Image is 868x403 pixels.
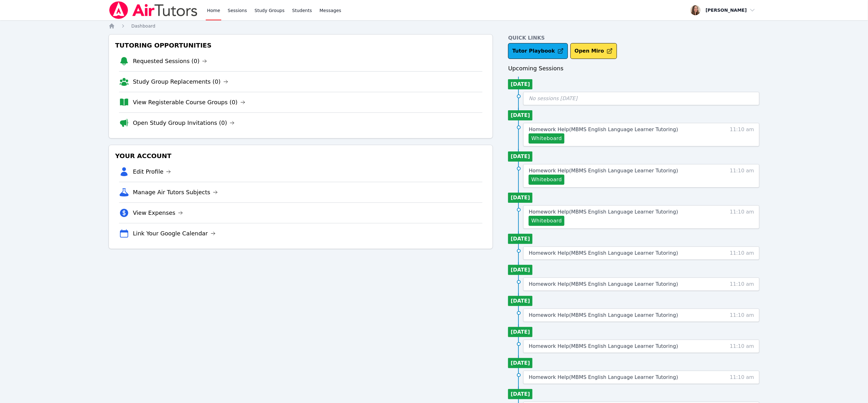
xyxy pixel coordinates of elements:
[508,327,532,337] li: [DATE]
[508,358,532,368] li: [DATE]
[529,281,678,287] span: Homework Help ( MBMS English Language Learner Tutoring )
[529,280,678,288] a: Homework Help(MBMS English Language Learner Tutoring)
[529,168,678,174] span: Homework Help ( MBMS English Language Learner Tutoring )
[730,249,754,257] span: 11:10 am
[529,208,678,216] a: Homework Help(MBMS English Language Learner Tutoring)
[529,311,678,319] a: Homework Help(MBMS English Language Learner Tutoring)
[131,23,155,29] span: Dashboard
[529,250,678,256] span: Homework Help ( MBMS English Language Learner Tutoring )
[529,95,577,101] span: No sessions [DATE]
[730,342,754,350] span: 11:10 am
[529,374,678,381] a: Homework Help(MBMS English Language Learner Tutoring)
[508,110,532,120] li: [DATE]
[508,296,532,306] li: [DATE]
[529,216,564,226] button: Whiteboard
[529,133,564,144] button: Whiteboard
[730,280,754,288] span: 11:10 am
[133,188,218,197] a: Manage Air Tutors Subjects
[529,175,564,185] button: Whiteboard
[508,265,532,275] li: [DATE]
[133,208,183,217] a: View Expenses
[133,118,235,127] a: Open Study Group Invitations (0)
[131,23,155,29] a: Dashboard
[114,40,488,51] h3: Tutoring Opportunities
[508,64,759,73] h3: Upcoming Sessions
[133,57,207,66] a: Requested Sessions (0)
[508,79,532,89] li: [DATE]
[133,229,216,238] a: Link Your Google Calendar
[529,126,678,133] a: Homework Help(MBMS English Language Learner Tutoring)
[508,43,568,59] a: Tutor Playbook
[730,126,754,144] span: 11:10 am
[109,23,760,29] nav: Breadcrumb
[529,342,678,350] a: Homework Help(MBMS English Language Learner Tutoring)
[508,34,759,42] h4: Quick Links
[529,167,678,175] a: Homework Help(MBMS English Language Learner Tutoring)
[508,389,532,399] li: [DATE]
[529,312,678,318] span: Homework Help ( MBMS English Language Learner Tutoring )
[133,167,171,176] a: Edit Profile
[570,43,617,59] button: Open Miro
[109,1,198,19] img: Air Tutors
[730,311,754,319] span: 11:10 am
[508,234,532,244] li: [DATE]
[508,151,532,162] li: [DATE]
[114,150,488,162] h3: Your Account
[730,374,754,381] span: 11:10 am
[133,98,245,107] a: View Registerable Course Groups (0)
[508,193,532,203] li: [DATE]
[133,77,228,86] a: Study Group Replacements (0)
[529,343,678,349] span: Homework Help ( MBMS English Language Learner Tutoring )
[529,374,678,380] span: Homework Help ( MBMS English Language Learner Tutoring )
[529,249,678,257] a: Homework Help(MBMS English Language Learner Tutoring)
[730,167,754,185] span: 11:10 am
[529,209,678,215] span: Homework Help ( MBMS English Language Learner Tutoring )
[319,7,341,14] span: Messages
[730,208,754,226] span: 11:10 am
[529,126,678,132] span: Homework Help ( MBMS English Language Learner Tutoring )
